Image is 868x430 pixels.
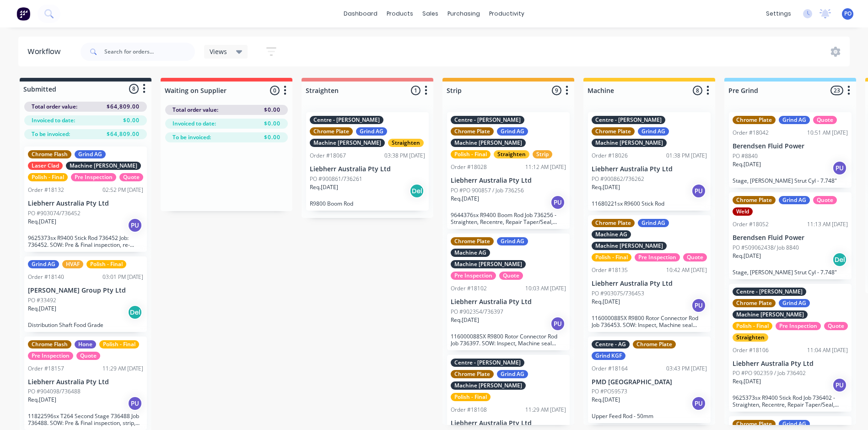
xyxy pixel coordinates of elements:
div: 11:12 AM [DATE] [525,163,566,171]
div: Machine [PERSON_NAME] [592,242,667,250]
p: PO #902354/736397 [451,308,503,316]
a: dashboard [339,7,382,21]
div: Laser Clad [28,162,63,170]
div: Grind AG [28,260,59,268]
p: PO #509062438/ Job 8840 [733,244,799,252]
div: Centre - [PERSON_NAME] [592,116,665,124]
span: $64,809.00 [107,130,140,138]
p: PO #900862/736262 [592,175,644,183]
p: Liebherr Australia Pty Ltd [310,165,425,173]
div: Grind AG [779,299,810,307]
div: Chrome Plate [733,116,776,124]
div: Centre - [PERSON_NAME]Chrome PlateGrind AGMachine [PERSON_NAME]Order #1802601:38 PM [DATE]Liebher... [588,112,711,211]
p: Liebherr Australia Pty Ltd [451,177,566,185]
div: Grind AG [497,370,528,378]
p: PO #33492 [28,296,56,305]
div: Order #18132 [28,186,64,194]
div: Del [128,305,142,320]
div: Quote [813,116,837,124]
div: HVAF [62,260,83,268]
div: Pre Inspection [71,173,116,181]
div: Quote [76,352,100,360]
div: Grind AG [638,127,669,136]
div: PU [832,378,847,392]
div: Centre - [PERSON_NAME]Chrome PlateGrind AGMachine [PERSON_NAME]Polish - FinalPre InspectionQuoteS... [729,284,852,412]
div: Centre - AG [592,340,630,348]
div: 03:38 PM [DATE] [384,152,425,160]
p: PO #903074/736452 [28,209,81,218]
div: Chrome FlashGrind AGLaser CladMachine [PERSON_NAME]Polish - FinalPre InspectionQuoteOrder #181320... [24,147,147,252]
span: Total order value: [173,106,218,114]
div: Chrome PlateGrind AGQuoteWeldOrder #1805211:13 AM [DATE]Berendsen Fluid PowerPO #509062438/ Job 8... [729,192,852,279]
div: 11:29 AM [DATE] [102,365,143,373]
div: PU [691,396,706,411]
div: Order #18157 [28,365,64,373]
p: Stage, [PERSON_NAME] Strut Cyl - 7.748" [733,269,848,276]
div: purchasing [443,7,485,21]
div: Grind AG [497,237,528,245]
span: Invoiced to date: [173,120,216,128]
div: Machine [PERSON_NAME] [451,260,526,268]
div: 11:29 AM [DATE] [525,406,566,414]
span: $0.00 [264,106,280,114]
p: Distribution Shaft Food Grade [28,321,143,328]
div: Workflow [27,46,65,57]
div: Machine [PERSON_NAME] [733,310,808,319]
div: Quote [813,196,837,204]
span: To be invoiced: [173,133,211,142]
div: Grind AG [779,420,810,428]
span: Invoiced to date: [32,116,75,125]
div: Polish - Final [451,150,491,158]
div: Pre Inspection [451,272,496,280]
div: 01:38 PM [DATE] [666,152,707,160]
div: 10:42 AM [DATE] [666,266,707,274]
div: Chrome PlateGrind AGQuoteOrder #1804210:51 AM [DATE]Berendsen Fluid PowerPO #8840Req.[DATE]PUStag... [729,112,852,188]
p: Liebherr Australia Pty Ltd [592,165,707,173]
div: Chrome Plate [733,420,776,428]
div: Polish - Final [733,322,772,330]
div: Chrome Plate [451,237,494,245]
span: $0.00 [264,133,280,142]
div: Del [832,252,847,267]
p: Req. [DATE] [310,183,338,191]
p: Berendsen Fluid Power [733,234,848,242]
div: PU [691,184,706,198]
div: Machine AG [451,249,490,257]
div: Quote [824,322,848,330]
div: Chrome Plate [633,340,676,348]
div: Chrome Plate [592,219,635,227]
p: 116000088SX R9800 Rotor Connector Rod Job 736397. SOW: Inspect, Machine seal grooves, repair end ... [451,333,566,347]
p: PMD [GEOGRAPHIC_DATA] [592,378,707,386]
p: Req. [DATE] [733,160,761,169]
div: Grind KGF [592,352,625,360]
div: Order #18135 [592,266,628,274]
div: Chrome Plate [733,299,776,307]
div: Centre - [PERSON_NAME]Chrome PlateGrind AGMachine [PERSON_NAME]Polish - FinalStraightenStripOrder... [447,112,570,229]
div: Polish - Final [86,260,126,268]
div: PU [832,161,847,175]
p: Liebherr Australia Pty Ltd [28,378,143,386]
div: Polish - Final [592,253,631,261]
p: Req. [DATE] [28,396,56,404]
div: Polish - Final [99,340,139,348]
p: Berendsen Fluid Power [733,142,848,150]
div: Order #18140 [28,273,64,281]
div: Centre - [PERSON_NAME] [733,288,806,296]
div: Straighten [733,333,768,342]
p: PO #903075/736453 [592,289,644,298]
div: PU [691,298,706,313]
div: PU [128,396,142,411]
div: Machine [PERSON_NAME] [310,139,385,147]
span: $0.00 [264,120,280,128]
div: Chrome Plate [451,370,494,378]
p: Req. [DATE] [451,195,479,203]
p: Liebherr Australia Pty Ltd [28,200,143,207]
p: 116000088SX R9800 Rotor Connector Rod Job 736453. SOW: Inspect, Machine seal grooves, repair end ... [592,315,707,328]
div: 03:01 PM [DATE] [102,273,143,281]
div: Strip [533,150,552,158]
div: productivity [485,7,529,21]
div: Pre Inspection [776,322,821,330]
div: Grind AG [75,150,106,158]
div: Machine AG [592,230,631,239]
span: $64,809.00 [107,103,140,111]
